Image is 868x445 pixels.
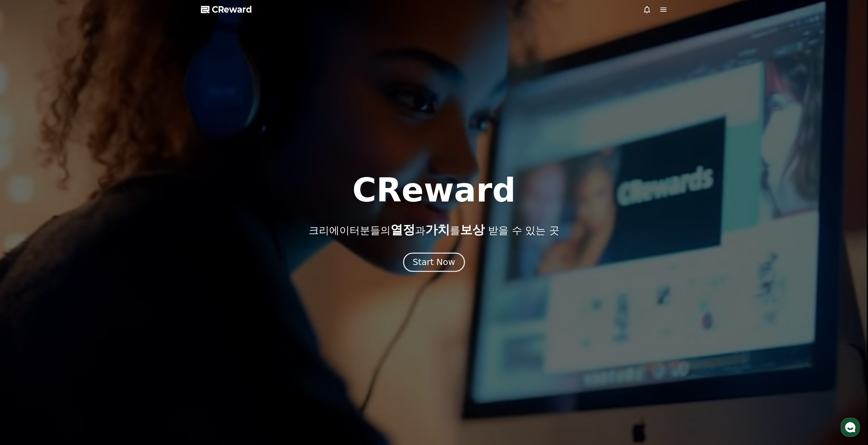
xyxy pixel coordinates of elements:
a: CReward [201,4,252,15]
a: Start Now [404,260,464,266]
span: CReward [212,4,252,15]
h1: CReward [352,174,516,207]
span: 보상 [460,223,485,237]
span: 설정 [105,226,114,232]
div: Start Now [413,256,455,268]
a: 홈 [2,216,45,233]
span: 가치 [425,223,450,237]
span: 홈 [21,226,26,232]
a: 대화 [45,216,88,233]
p: 크리에이터분들의 과 를 받을 수 있는 곳 [309,223,559,237]
button: Start Now [403,252,465,272]
span: 대화 [62,227,71,232]
a: 설정 [88,216,131,233]
span: 열정 [391,223,415,237]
